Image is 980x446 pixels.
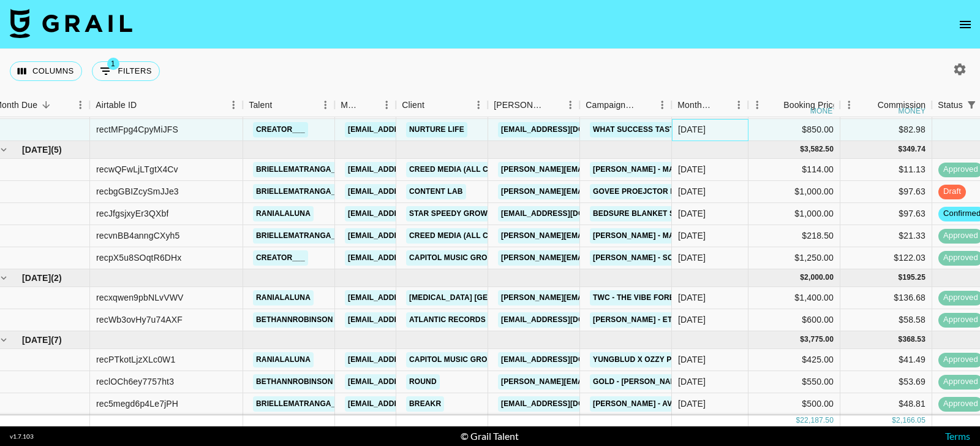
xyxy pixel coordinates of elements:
[345,396,482,412] a: [EMAIL_ADDRESS][DOMAIN_NAME]
[406,290,557,306] a: [MEDICAL_DATA] [GEOGRAPHIC_DATA]
[748,96,766,114] button: Menu
[345,122,482,137] a: [EMAIL_ADDRESS][DOMAIN_NAME]
[938,93,963,117] div: Status
[96,252,182,264] div: recpX5u8SOqtR6DHx
[253,374,336,390] a: bethannrobinson
[729,96,748,114] button: Menu
[586,93,636,117] div: Campaign (Type)
[678,398,706,410] div: Jul '25
[748,309,840,331] div: $600.00
[51,334,62,346] span: ( 7 )
[678,313,706,326] div: Aug '25
[498,290,823,306] a: [PERSON_NAME][EMAIL_ADDRESS][PERSON_NAME][PERSON_NAME][DOMAIN_NAME]
[273,96,290,113] button: Sort
[96,375,174,388] div: reclOCh6ey7757ht3
[861,96,878,113] button: Sort
[345,312,482,328] a: [EMAIL_ADDRESS][DOMAIN_NAME]
[783,93,837,117] div: Booking Price
[96,123,178,136] div: rectMFpg4CpyMiJFS
[10,61,82,81] button: Select columns
[678,185,706,198] div: Sep '25
[498,122,635,137] a: [EMAIL_ADDRESS][DOMAIN_NAME]
[963,96,980,113] div: 1 active filter
[590,122,758,137] a: What Success Tastes Like as a Parent
[590,162,718,177] a: [PERSON_NAME] - Make A Baby
[840,309,932,331] div: $58.58
[51,144,62,156] span: ( 5 )
[424,96,442,113] button: Sort
[748,181,840,203] div: $1,000.00
[253,250,308,266] a: creator___
[590,312,703,328] a: [PERSON_NAME] - Eternity
[544,96,561,113] button: Sort
[804,272,834,283] div: 2,000.00
[678,229,706,242] div: Sep '25
[498,162,698,177] a: [PERSON_NAME][EMAIL_ADDRESS][DOMAIN_NAME]
[96,229,179,242] div: recvnBB4anngCXyh5
[377,96,396,114] button: Menu
[878,93,926,117] div: Commission
[902,272,925,283] div: 195.25
[96,291,184,304] div: recxqwen9pbNLvVWV
[579,93,671,117] div: Campaign (Type)
[498,228,698,244] a: [PERSON_NAME][EMAIL_ADDRESS][DOMAIN_NAME]
[748,203,840,225] div: $1,000.00
[10,433,34,440] div: v 1.7.103
[406,374,440,390] a: Round
[840,181,932,203] div: $97.63
[498,374,698,390] a: [PERSON_NAME][EMAIL_ADDRESS][DOMAIN_NAME]
[253,290,314,306] a: ranialaluna
[253,184,339,199] a: briellematranga_
[406,352,500,367] a: Capitol Music Group
[678,375,706,388] div: Jul '25
[494,93,544,117] div: [PERSON_NAME]
[498,250,698,266] a: [PERSON_NAME][EMAIL_ADDRESS][DOMAIN_NAME]
[938,186,966,198] span: draft
[678,163,706,175] div: Sep '25
[345,374,482,390] a: [EMAIL_ADDRESS][DOMAIN_NAME]
[590,396,744,412] a: [PERSON_NAME] - Average American
[800,144,804,155] div: $
[396,93,488,117] div: Client
[253,396,339,412] a: briellematranga_
[96,398,178,410] div: rec5megd6p4Le7jPH
[678,252,706,264] div: Sep '25
[345,206,482,221] a: [EMAIL_ADDRESS][DOMAIN_NAME]
[766,96,783,113] button: Sort
[804,334,834,345] div: 3,775.00
[712,96,729,113] button: Sort
[406,396,444,412] a: Breakr
[96,353,175,366] div: recPTkotLjzXLc0W1
[253,228,339,244] a: briellematranga_
[590,374,687,390] a: Gold - [PERSON_NAME]
[748,371,840,393] div: $550.00
[796,415,800,426] div: $
[678,353,706,366] div: Jul '25
[892,415,896,426] div: $
[840,371,932,393] div: $53.69
[748,247,840,269] div: $1,250.00
[561,96,579,114] button: Menu
[945,430,970,442] a: Terms
[253,206,314,221] a: ranialaluna
[804,144,834,155] div: 3,582.50
[840,287,932,309] div: $136.68
[498,184,698,199] a: [PERSON_NAME][EMAIL_ADDRESS][DOMAIN_NAME]
[677,93,712,117] div: Month Due
[963,96,980,113] button: Show filters
[590,290,698,306] a: TWC - The Vibe Forecast
[840,349,932,371] div: $41.49
[71,96,89,114] button: Menu
[748,159,840,181] div: $114.00
[137,96,154,113] button: Sort
[406,184,466,199] a: Content Lab
[590,184,696,199] a: Govee Proejctor Light
[345,184,482,199] a: [EMAIL_ADDRESS][DOMAIN_NAME]
[498,396,635,412] a: [EMAIL_ADDRESS][DOMAIN_NAME]
[800,334,804,345] div: $
[253,162,339,177] a: briellematranga_
[461,430,519,442] div: © Grail Talent
[96,313,183,326] div: recWb3ovHy7u74AXF
[51,272,62,284] span: ( 2 )
[406,122,467,137] a: Nurture Life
